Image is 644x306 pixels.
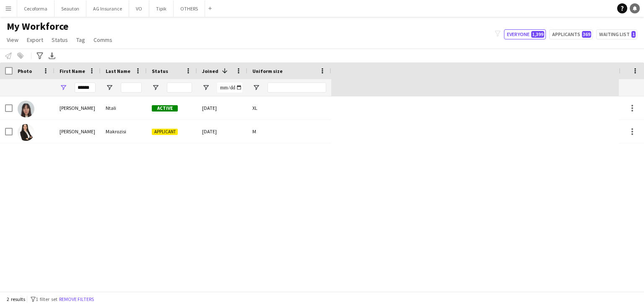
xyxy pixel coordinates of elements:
button: AG Insurance [86,0,129,17]
input: Status Filter Input [167,83,192,93]
div: [DATE] [197,120,247,143]
button: Tipik [149,0,174,17]
img: Ioanna Makrozisi [18,124,34,141]
button: Open Filter Menu [202,84,210,91]
div: [PERSON_NAME] [55,96,101,119]
span: Export [27,36,43,44]
button: OTHERS [174,0,205,17]
img: Ioanna Ntali [18,101,34,117]
span: Photo [18,68,32,74]
div: Makrozisi [101,120,147,143]
span: M [252,128,256,135]
span: 1 filter set [36,296,57,302]
input: Uniform size Filter Input [267,83,326,93]
span: Status [152,68,168,74]
span: Applicant [152,129,178,135]
span: 369 [582,31,591,38]
span: Comms [93,36,112,44]
button: Waiting list1 [596,29,637,39]
button: Open Filter Menu [106,84,113,91]
a: Comms [90,34,116,45]
input: Joined Filter Input [217,83,242,93]
span: First Name [60,68,85,74]
div: [DATE] [197,96,247,119]
span: Active [152,105,178,112]
button: Remove filters [57,295,96,304]
span: 1 [631,31,636,38]
span: Last Name [106,68,130,74]
span: XL [252,105,257,111]
button: Open Filter Menu [252,84,260,91]
app-action-btn: Export XLSX [47,51,57,61]
button: Cecoforma [17,0,55,17]
button: VO [129,0,149,17]
span: My Workforce [7,20,68,33]
app-action-btn: Advanced filters [35,51,45,61]
div: Ntali [101,96,147,119]
a: Export [23,34,47,45]
input: First Name Filter Input [75,83,96,93]
span: 1,399 [531,31,544,38]
span: Tag [76,36,85,44]
span: Status [52,36,68,44]
button: Open Filter Menu [152,84,159,91]
span: View [7,36,18,44]
a: View [3,34,22,45]
button: Everyone1,399 [504,29,546,39]
span: Joined [202,68,218,74]
button: Seauton [55,0,86,17]
button: Open Filter Menu [60,84,67,91]
button: Applicants369 [549,29,593,39]
div: [PERSON_NAME] [55,120,101,143]
input: Last Name Filter Input [121,83,142,93]
span: Uniform size [252,68,283,74]
a: Tag [73,34,88,45]
a: Status [48,34,71,45]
